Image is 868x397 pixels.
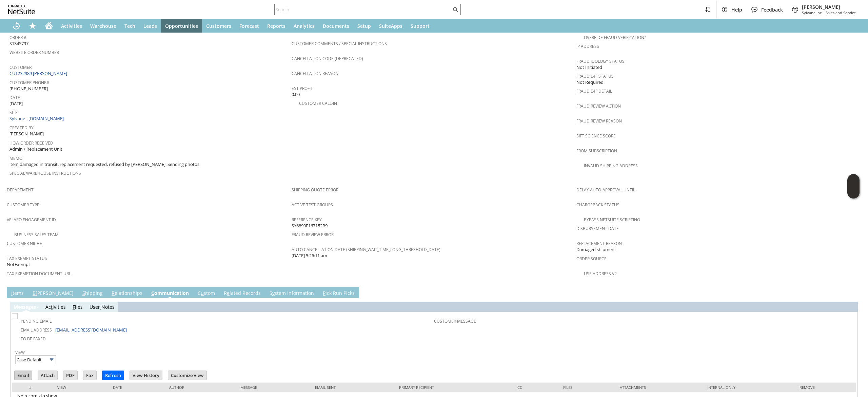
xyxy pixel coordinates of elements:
span: Not Required [576,79,604,86]
span: I [11,290,13,296]
iframe: Click here to launch Oracle Guided Learning Help Panel [847,174,860,198]
input: PDF [63,371,77,380]
span: Reports [267,23,285,29]
span: y [272,290,275,296]
a: Disbursement Date [576,226,619,231]
span: SY6899E167152B9 [292,223,328,229]
span: u [201,290,204,296]
a: Unrolled view on [849,288,857,297]
a: Reports [263,19,290,33]
a: Documents [319,19,353,33]
span: Not Initiated [576,64,602,71]
a: IP Address [576,43,599,49]
a: Fraud E4F Status [576,73,614,79]
span: Help [731,6,742,13]
a: [EMAIL_ADDRESS][DOMAIN_NAME] [55,327,127,333]
a: Customer Niche [7,241,42,246]
a: Chargeback Status [576,202,619,208]
a: From Subscription [576,148,617,154]
a: View [15,349,25,355]
a: UserNotes [90,304,115,310]
span: e [227,290,230,296]
a: Sylvane - [DOMAIN_NAME] [9,115,65,121]
span: [DATE] 5:26:11 am [292,252,327,259]
a: Tax Exempt Status [7,256,47,261]
a: Customer Comments / Special Instructions [292,41,387,46]
a: CU1232989 [PERSON_NAME] [9,70,69,76]
a: Special Warehouse Instructions [9,170,81,176]
a: Order # [9,35,26,40]
a: Website Order Number [9,50,59,55]
input: Customize View [168,371,206,380]
a: Site [9,110,18,115]
a: Custom [196,290,217,297]
input: Email [15,371,32,380]
a: Support [407,19,434,33]
div: Author [169,385,230,390]
span: Setup [357,23,371,29]
span: [DATE] [9,100,23,107]
span: B [33,290,36,296]
span: C [151,290,154,296]
a: Auto Cancellation Date (shipping_wait_time_long_threshold_date) [292,247,440,252]
a: SuiteApps [375,19,407,33]
a: Department [7,187,34,193]
a: Messages [14,304,36,310]
a: Pick Run Picks [321,290,356,297]
input: View History [130,371,162,380]
div: Email Sent [315,385,389,390]
div: Files [563,385,609,390]
a: Opportunities [161,19,202,33]
div: Message [240,385,304,390]
a: Communication [150,290,191,297]
div: Cc [517,385,553,390]
div: Primary Recipient [399,385,508,390]
span: t [51,304,53,310]
a: Email Address [21,327,52,333]
a: Related Records [222,290,262,297]
a: Velaro Engagement ID [7,217,56,223]
span: Warehouse [90,23,116,29]
a: Pending Email [21,318,52,324]
a: Shipping Quote Error [292,187,338,193]
span: Documents [323,23,349,29]
a: System Information [268,290,316,297]
a: Override Fraud Verification? [584,35,646,40]
svg: Shortcuts [28,22,37,30]
a: Invalid Shipping Address [584,163,638,169]
a: Warehouse [86,19,120,33]
span: - [823,10,824,15]
a: Shipping [81,290,104,297]
span: [PERSON_NAME] [9,131,44,137]
span: S [82,290,85,296]
span: Customers [206,23,231,29]
a: Customer Call-in [299,100,337,106]
a: Items [9,290,25,297]
a: Fraud Review Action [576,103,621,109]
a: Delay Auto-Approval Until [576,187,635,193]
a: Customer Message [434,318,476,324]
span: Activities [61,23,82,29]
a: Leads [139,19,161,33]
img: Unchecked [12,313,18,319]
span: Admin / Replacement Unit [9,146,62,152]
span: Leads [143,23,157,29]
a: Home [41,19,57,33]
a: Activities [45,304,66,310]
a: Setup [353,19,375,33]
a: Relationships [110,290,144,297]
div: Internal Only [707,385,789,390]
a: Tax Exemption Document URL [7,271,71,277]
a: Analytics [290,19,319,33]
a: Files [73,304,83,310]
a: Business Sales Team [14,232,59,238]
span: Feedback [761,6,783,13]
a: Sift Science Score [576,133,616,139]
a: Activities [57,19,86,33]
svg: logo [8,5,35,14]
a: Forecast [235,19,263,33]
a: Est Profit [292,86,313,91]
a: Created By [9,125,34,131]
span: Forecast [239,23,259,29]
a: Replacement reason [576,241,622,246]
